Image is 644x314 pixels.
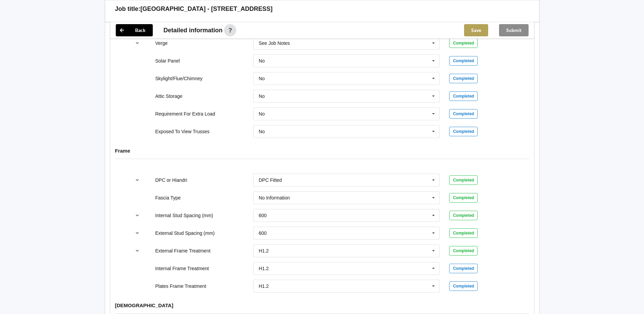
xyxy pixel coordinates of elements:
[131,37,144,49] button: reference-toggle
[131,209,144,222] button: reference-toggle
[131,174,144,186] button: reference-toggle
[141,5,273,13] h3: [GEOGRAPHIC_DATA] - [STREET_ADDRESS]
[449,175,478,185] div: Completed
[449,74,478,83] div: Completed
[155,248,210,254] label: External Frame Treatment
[449,281,478,291] div: Completed
[449,38,478,48] div: Completed
[449,109,478,119] div: Completed
[155,129,209,134] label: Exposed To View Trusses
[259,213,266,218] div: 600
[155,93,182,99] label: Attic Storage
[259,248,269,253] div: H1.2
[464,24,488,36] button: Save
[115,302,529,309] h4: [DEMOGRAPHIC_DATA]
[155,58,180,64] label: Solar Panel
[155,195,181,200] label: Fascia Type
[155,213,213,218] label: Internal Stud Spacing (mm)
[449,228,478,238] div: Completed
[155,283,206,289] label: Plates Frame Treatment
[259,195,290,200] div: No Information
[116,24,153,36] button: Back
[259,111,265,116] div: No
[449,211,478,220] div: Completed
[164,27,223,33] span: Detailed information
[449,264,478,273] div: Completed
[259,129,265,134] div: No
[259,178,282,182] div: DPC Fitted
[259,94,265,99] div: No
[155,177,187,183] label: DPC or Hiandri
[155,230,215,236] label: External Stud Spacing (mm)
[259,266,269,271] div: H1.2
[449,91,478,101] div: Completed
[259,231,266,235] div: 600
[155,40,168,46] label: Verge
[259,58,265,63] div: No
[155,76,202,81] label: Skylight/Flue/Chimney
[155,111,215,117] label: Requirement For Extra Load
[115,5,141,13] h3: Job title:
[449,246,478,256] div: Completed
[115,147,529,154] h4: Frame
[131,245,144,257] button: reference-toggle
[259,76,265,81] div: No
[449,193,478,203] div: Completed
[449,56,478,66] div: Completed
[449,127,478,136] div: Completed
[155,266,209,271] label: Internal Frame Treatment
[259,284,269,289] div: H1.2
[259,41,290,46] div: See Job Notes
[131,227,144,239] button: reference-toggle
